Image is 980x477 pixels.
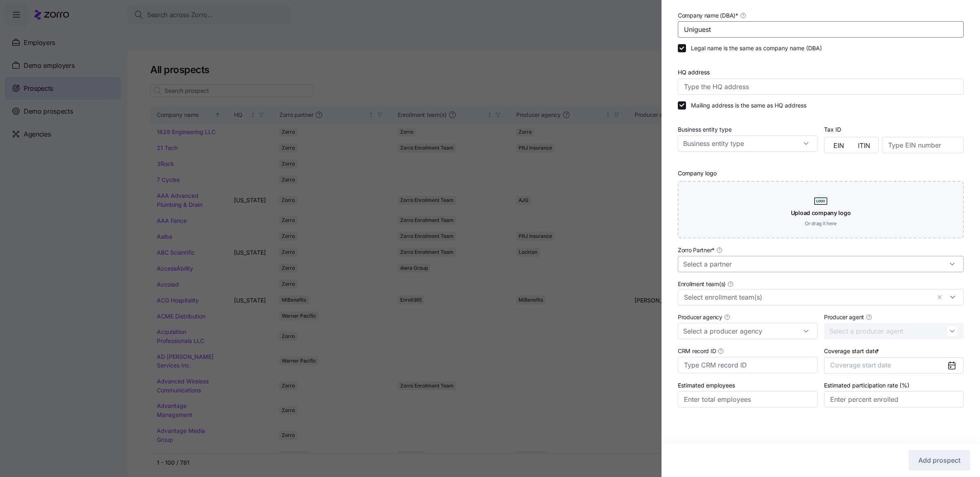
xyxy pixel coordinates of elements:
input: Business entity type [678,135,817,152]
input: Select enrollment team(s) [684,292,931,302]
input: Enter percent enrolled [824,391,964,408]
span: ITIN [858,142,870,149]
label: Business entity type [678,125,732,134]
label: Legal name is the same as company name (DBA) [686,44,822,52]
span: Producer agency [678,313,722,321]
span: Producer agent [824,313,864,321]
span: Add prospect [918,455,960,465]
span: EIN [833,142,844,149]
label: Company logo [678,169,717,178]
input: Type the HQ address [678,78,964,95]
input: Type EIN number [882,137,964,153]
input: Type CRM record ID [678,357,817,373]
span: Coverage start date [830,361,891,369]
input: Enter total employees [678,391,817,408]
span: CRM record ID [678,347,716,355]
span: Zorro Partner * [678,246,715,254]
label: Tax ID [824,125,841,134]
input: Select a partner [678,256,964,272]
label: Mailing address is the same as HQ address [686,101,806,110]
span: Company name (DBA) * [678,11,738,20]
span: Enrollment team(s) [678,280,726,288]
input: Select a producer agency [678,323,817,339]
label: HQ address [678,68,710,77]
button: Add prospect [909,450,970,470]
button: Coverage start date [824,357,964,374]
label: Estimated participation rate (%) [824,381,909,390]
label: Estimated employees [678,381,735,390]
input: Select a producer agent [824,323,964,339]
label: Coverage start date [824,347,881,356]
input: Type company name [678,21,964,38]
